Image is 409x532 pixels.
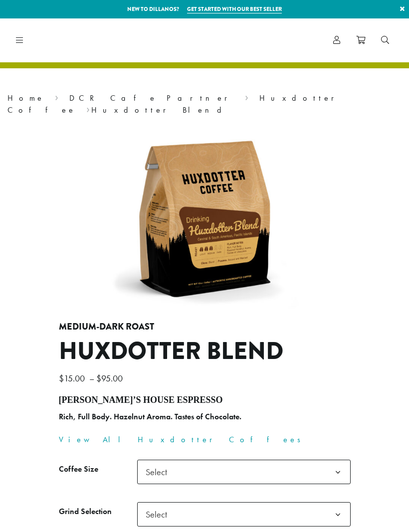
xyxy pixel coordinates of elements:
[187,5,282,13] a: Get started with our best seller
[142,505,177,524] span: Select
[59,505,137,519] label: Grind Selection
[137,502,351,527] span: Select
[59,372,87,384] bdi: 15.00
[69,93,234,103] a: DCR Cafe Partner
[86,101,90,116] span: ›
[7,93,44,103] a: Home
[7,93,341,115] a: Huxdotter Coffee
[59,395,351,406] h4: [PERSON_NAME]’s House Espresso
[7,92,402,116] nav: Breadcrumb
[245,89,248,104] span: ›
[59,411,241,422] b: Rich, Full Body. Hazelnut Aroma. Tastes of Chocolate.
[373,32,397,48] a: Search
[89,372,94,384] span: –
[55,89,58,104] span: ›
[59,322,351,333] h4: Medium-Dark Roast
[96,372,125,384] bdi: 95.00
[59,434,307,445] a: View All Huxdotter Coffees
[59,372,64,384] span: $
[59,337,351,366] h1: Huxdotter Blend
[137,460,351,484] span: Select
[96,372,101,384] span: $
[142,462,177,482] span: Select
[59,462,137,477] label: Coffee Size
